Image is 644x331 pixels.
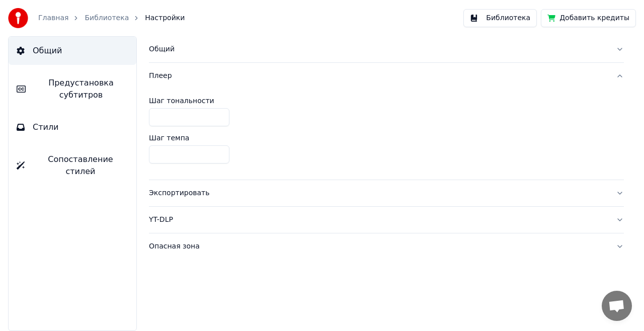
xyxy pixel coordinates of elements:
img: youka [8,8,28,28]
a: Библиотека [85,13,129,23]
div: Плеер [149,89,624,180]
button: Библиотека [463,9,537,27]
div: Экспортировать [149,188,608,198]
a: Главная [38,13,68,23]
button: Стили [9,113,136,141]
div: YT-DLP [149,215,608,225]
button: YT-DLP [149,207,624,233]
button: Общий [149,36,624,62]
a: Открытый чат [602,291,632,321]
span: Сопоставление стилей [33,153,128,178]
button: Сопоставление стилей [9,145,136,186]
div: Общий [149,44,608,54]
span: Предустановка субтитров [34,77,128,101]
button: Предустановка субтитров [9,69,136,109]
button: Экспортировать [149,180,624,206]
div: Опасная зона [149,241,608,252]
button: Добавить кредиты [541,9,636,27]
span: Настройки [145,13,185,23]
button: Общий [9,37,136,65]
span: Стили [33,121,59,133]
label: Шаг тональности [149,97,214,104]
button: Опасная зона [149,233,624,260]
button: Плеер [149,63,624,89]
span: Общий [33,45,62,57]
div: Плеер [149,71,608,81]
nav: breadcrumb [38,13,185,23]
label: Шаг темпа [149,134,189,141]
